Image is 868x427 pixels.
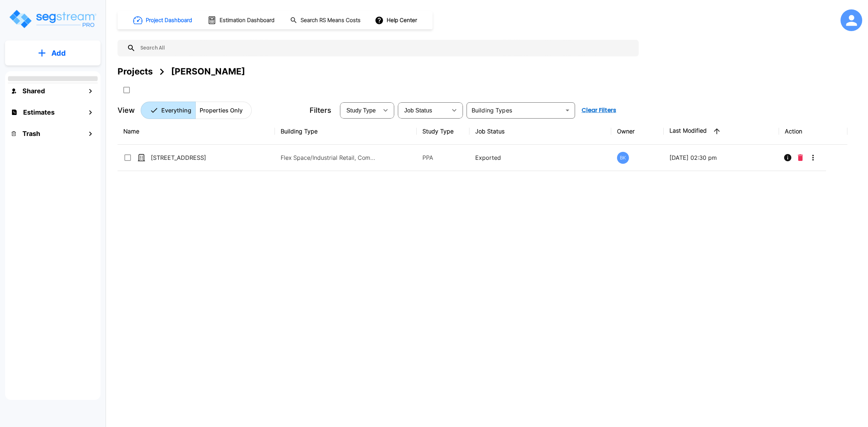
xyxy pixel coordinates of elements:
p: Exported [475,153,605,162]
span: Study Type [346,107,376,114]
h1: Estimates [23,107,55,117]
button: Clear Filters [579,103,619,118]
button: Info [780,150,795,165]
p: Filters [310,105,331,116]
div: [PERSON_NAME] [171,65,245,78]
div: Platform [141,102,252,119]
div: Select [341,100,378,120]
button: SelectAll [119,83,134,97]
img: Logo [8,9,97,29]
button: More-Options [806,150,820,165]
button: Help Center [373,13,420,27]
th: Action [779,118,847,145]
h1: Estimation Dashboard [220,16,275,25]
button: Everything [141,102,196,119]
button: Search RS Means Costs [287,13,365,27]
p: Properties Only [200,106,243,115]
h1: Search RS Means Costs [301,16,361,25]
div: Projects [118,65,153,78]
button: Properties Only [195,102,252,119]
p: [STREET_ADDRESS] [151,153,223,162]
th: Name [118,118,275,145]
button: Add [5,43,101,64]
th: Job Status [469,118,611,145]
th: Owner [611,118,664,145]
button: Estimation Dashboard [205,13,278,28]
th: Last Modified [664,118,779,145]
button: Project Dashboard [130,12,196,28]
p: Flex Space/Industrial Retail, Commercial Property Site [281,153,378,162]
input: Search All [136,40,635,56]
p: Everything [161,106,191,115]
th: Building Type [275,118,417,145]
span: Job Status [404,107,432,114]
p: Add [51,48,66,59]
p: [DATE] 02:30 pm [669,153,773,162]
button: Delete [795,150,806,165]
h1: Shared [22,86,45,96]
p: PPA [422,153,463,162]
h1: Trash [22,129,40,138]
th: Study Type [417,118,469,145]
button: Open [562,105,573,115]
div: BK [617,152,629,164]
p: View [118,105,135,116]
div: Select [399,100,447,120]
input: Building Types [469,105,561,115]
h1: Project Dashboard [146,16,192,25]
